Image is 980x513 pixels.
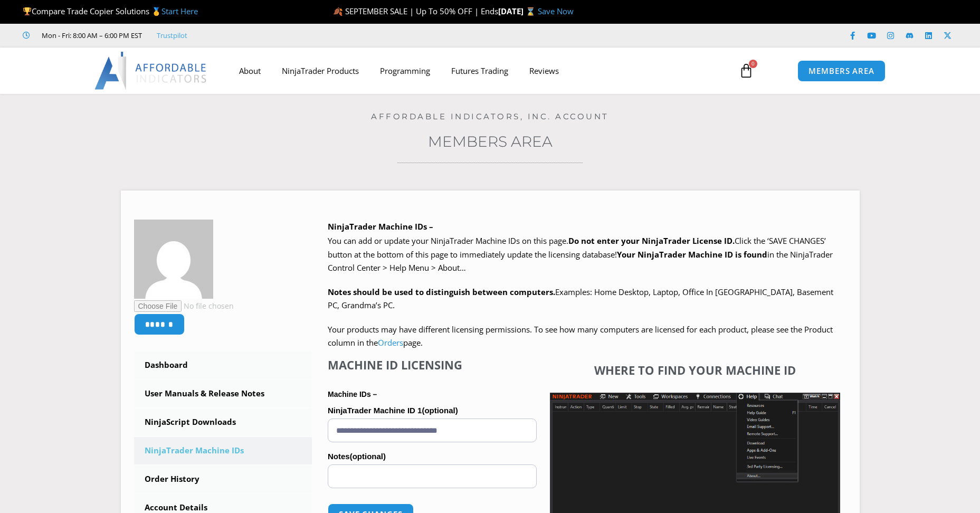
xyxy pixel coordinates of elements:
span: 0 [749,60,757,68]
span: Click the ‘SAVE CHANGES’ button at the bottom of this page to immediately update the licensing da... [328,235,833,273]
a: About [229,59,271,83]
a: Programming [369,59,441,83]
a: Dashboard [134,351,312,379]
a: Reviews [519,59,569,83]
nav: Menu [229,59,727,83]
a: Trustpilot [157,29,187,42]
strong: Machine IDs – [328,390,377,398]
a: NinjaTrader Machine IDs [134,437,312,464]
img: 🏆 [23,7,31,15]
span: Mon - Fri: 8:00 AM – 6:00 PM EST [39,29,142,42]
a: NinjaTrader Products [271,59,369,83]
img: 6ed3a94d1234815811d2c7cec226d4e1d5f232360f9306d38251c97e0a4067dd [134,220,213,299]
span: You can add or update your NinjaTrader Machine IDs on this page. [328,235,568,246]
a: Start Here [161,6,198,16]
span: (optional) [350,452,386,461]
a: Orders [378,337,403,348]
span: 🍂 SEPTEMBER SALE | Up To 50% OFF | Ends [333,6,498,16]
span: Compare Trade Copier Solutions 🥇 [23,6,198,16]
span: MEMBERS AREA [808,67,874,75]
span: (optional) [422,406,458,415]
strong: Your NinjaTrader Machine ID is found [617,249,767,260]
a: MEMBERS AREA [797,60,886,82]
strong: Notes should be used to distinguish between computers. [328,287,555,297]
a: Futures Trading [441,59,519,83]
img: LogoAI | Affordable Indicators – NinjaTrader [94,52,208,90]
b: NinjaTrader Machine IDs – [328,221,433,232]
h4: Where to find your Machine ID [550,363,840,377]
a: Members Area [428,132,553,150]
a: 0 [723,55,769,86]
a: Save Now [538,6,574,16]
a: User Manuals & Release Notes [134,380,312,407]
a: Affordable Indicators, Inc. Account [371,111,609,121]
span: Examples: Home Desktop, Laptop, Office In [GEOGRAPHIC_DATA], Basement PC, Grandma’s PC. [328,287,833,311]
a: NinjaScript Downloads [134,408,312,436]
span: Your products may have different licensing permissions. To see how many computers are licensed fo... [328,324,833,348]
b: Do not enter your NinjaTrader License ID. [568,235,735,246]
a: Order History [134,465,312,493]
label: NinjaTrader Machine ID 1 [328,403,537,419]
label: Notes [328,449,537,464]
h4: Machine ID Licensing [328,358,537,372]
strong: [DATE] ⌛ [498,6,538,16]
